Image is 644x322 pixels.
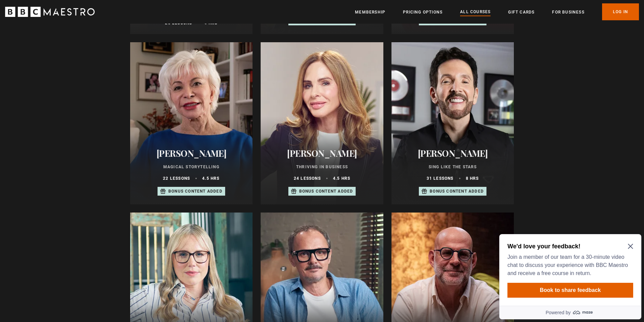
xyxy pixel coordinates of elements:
p: Join a member of our team for a 30-minute video chat to discuss your experience with BBC Maestro ... [11,22,134,46]
h2: We'd love your feedback! [11,11,134,19]
h2: [PERSON_NAME] [138,148,245,158]
button: Close Maze Prompt [131,12,137,18]
p: 8 hrs [466,175,479,181]
a: Gift Cards [508,9,534,16]
a: [PERSON_NAME] Magical Storytelling 22 lessons 4.5 hrs Bonus content added [130,42,253,204]
button: Book to share feedback [11,51,137,66]
a: For business [552,9,584,16]
a: [PERSON_NAME] Thriving in Business 24 lessons 4.5 hrs Bonus content added [261,42,383,204]
p: Bonus content added [168,188,222,194]
p: Sing Like the Stars [400,164,506,170]
a: [PERSON_NAME] Sing Like the Stars 31 lessons 8 hrs Bonus content added [391,42,514,204]
a: Membership [355,9,385,16]
svg: BBC Maestro [5,7,95,17]
p: 31 lessons [427,175,454,181]
nav: Primary [355,3,639,20]
p: Bonus content added [299,188,353,194]
p: 4.5 hrs [333,175,350,181]
p: Magical Storytelling [138,164,245,170]
h2: [PERSON_NAME] [400,148,506,158]
p: Thriving in Business [269,164,375,170]
div: Optional study invitation [3,3,145,88]
p: 24 lessons [294,175,321,181]
h2: [PERSON_NAME] [269,148,375,158]
a: Powered by maze [3,74,145,88]
p: 4.5 hrs [202,175,219,181]
p: Bonus content added [430,188,484,194]
a: All Courses [460,8,491,16]
a: Pricing Options [403,9,443,16]
a: Log In [602,3,639,20]
p: 22 lessons [163,175,190,181]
